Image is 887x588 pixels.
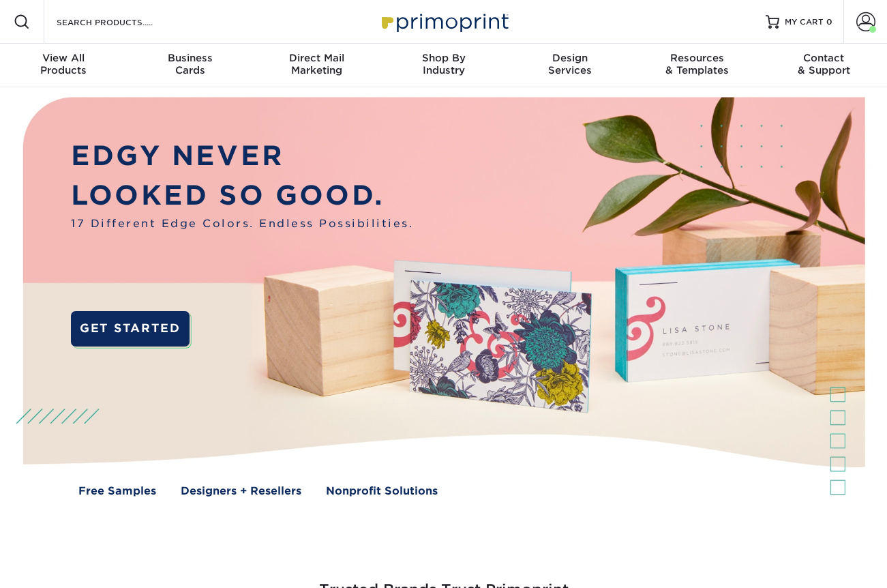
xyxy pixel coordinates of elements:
a: Designers + Resellers [181,483,301,499]
a: Resources& Templates [633,44,760,87]
div: & Support [760,52,887,76]
span: Resources [633,52,760,64]
span: Direct Mail [254,52,380,64]
span: MY CART [785,16,824,28]
img: Primoprint [376,7,512,36]
span: 17 Different Edge Colors. Endless Possibilities. [71,216,413,231]
span: Shop By [380,52,507,64]
a: GET STARTED [71,311,190,346]
a: Direct MailMarketing [254,44,380,87]
p: LOOKED SO GOOD. [71,175,413,216]
span: 0 [826,17,832,27]
div: Cards [127,52,254,76]
a: DesignServices [507,44,633,87]
span: Business [127,52,254,64]
div: Marketing [254,52,380,76]
div: Services [507,52,633,76]
input: SEARCH PRODUCTS..... [55,14,188,30]
div: & Templates [633,52,760,76]
a: Free Samples [78,483,156,499]
span: Design [507,52,633,64]
div: Industry [380,52,507,76]
a: Contact& Support [760,44,887,87]
p: EDGY NEVER [71,136,413,176]
span: Contact [760,52,887,64]
a: Nonprofit Solutions [326,483,438,499]
a: Shop ByIndustry [380,44,507,87]
a: BusinessCards [127,44,254,87]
